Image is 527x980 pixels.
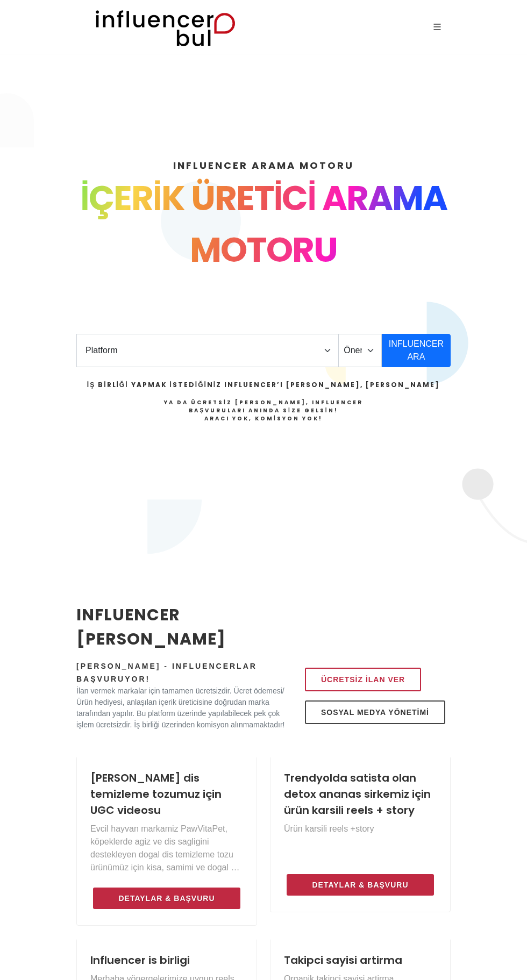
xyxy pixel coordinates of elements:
a: Takipci sayisi artirma [284,953,402,968]
p: Evcil hayvan markamiz PawVitaPet, köpeklerde agiz ve dis sagligini destekleyen dogal dis temizlem... [90,822,243,874]
span: Detaylar & Başvuru [118,892,215,905]
p: İlan vermek markalar için tamamen ücretsizdir. Ücret ödemesi/Ürün hediyesi, anlaşılan içerik üret... [76,685,289,731]
strong: Aracı Yok, Komisyon Yok! [204,414,323,423]
div: İÇERİK ÜRETİCİ ARAMA MOTORU [76,173,451,276]
a: Influencer is birligi [90,953,190,968]
h4: Ya da Ücretsiz [PERSON_NAME], Influencer Başvuruları Anında Size Gelsin! [87,398,440,423]
h4: INFLUENCER ARAMA MOTORU [76,158,451,173]
a: [PERSON_NAME] dis temizleme tozumuz için UGC videosu [90,770,222,818]
span: Detaylar & Başvuru [312,878,408,891]
h2: İş Birliği Yapmak İstediğiniz Influencer’ı [PERSON_NAME], [PERSON_NAME] [87,380,440,390]
span: Sosyal Medya Yönetimi [321,706,429,719]
span: [PERSON_NAME] - Influencerlar Başvuruyor! [76,662,257,683]
a: Detaylar & Başvuru [93,888,240,909]
span: Ücretsiz İlan Ver [321,673,405,686]
button: INFLUENCER ARA [382,334,451,367]
a: Ücretsiz İlan Ver [305,668,421,691]
p: Ürün karsili reels +story [284,822,437,835]
a: Sosyal Medya Yönetimi [305,700,445,724]
a: Detaylar & Başvuru [287,874,434,896]
a: Trendyolda satista olan detox ananas sirkemiz için ürün karsili reels + story [284,770,431,818]
h2: INFLUENCER [PERSON_NAME] [76,603,289,651]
